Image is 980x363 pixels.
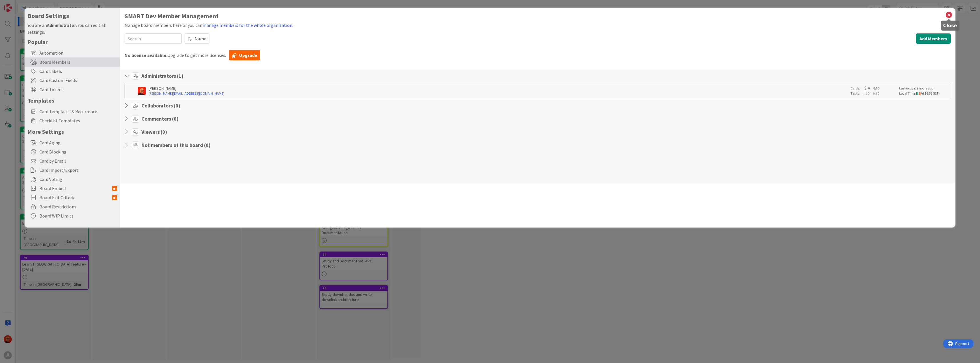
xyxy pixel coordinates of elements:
b: Administrator [47,22,76,28]
span: Board Exit Criteria [39,194,112,201]
div: Card Aging [25,138,120,147]
img: ie.png [916,92,920,95]
div: Board WIP Limits [25,211,120,220]
b: No license available. [125,52,167,58]
span: Card Tokens [39,86,117,93]
span: ( 0 ) [172,115,179,122]
span: Upgrade to get more licenses. [125,52,226,59]
a: [PERSON_NAME][EMAIL_ADDRESS][DOMAIN_NAME] [149,91,848,96]
div: Manage board members here or you can [125,21,951,29]
span: Board Restrictions [39,203,117,210]
span: ( 0 ) [161,129,167,135]
span: ( 1 ) [177,73,183,79]
span: 0 [869,91,879,95]
h4: Not members of this board [141,142,211,148]
button: manage members for the whole organization. [202,21,293,29]
span: Card Voting [39,176,117,183]
div: Last Active: 9 hours ago [899,86,949,91]
span: 0 [870,86,879,90]
h5: Templates [27,97,117,104]
div: Cards: [851,86,896,91]
div: Board Members [25,57,120,67]
span: Board Embed [39,185,112,192]
button: Add Members [916,33,951,44]
h5: More Settings [27,128,117,135]
h5: Popular [27,38,117,45]
div: You are an . You can edit all settings. [27,22,117,35]
div: Tasks: [851,91,896,96]
div: Card Import/Export [25,165,120,175]
a: Upgrade [229,50,260,60]
img: CP [138,87,146,95]
span: Name [195,35,206,42]
span: Card Templates & Recurrence [39,108,117,115]
div: Automation [25,48,120,57]
div: Local Time: Fri 16:58 (IST) [899,91,949,96]
h4: Viewers [141,129,167,135]
span: Card Custom Fields [39,77,117,84]
h5: Close [943,23,957,28]
span: 0 [860,86,870,90]
span: 0 [860,91,869,95]
h1: SMART Dev Member Management [125,13,951,20]
div: Card Blocking [25,147,120,156]
span: ( 0 ) [174,102,180,109]
h4: Board Settings [27,12,117,19]
span: Checklist Templates [39,117,117,124]
input: Search... [125,33,182,44]
h4: Collaborators [141,103,180,109]
div: Card Labels [25,67,120,76]
span: Support [12,1,26,8]
h4: Commenters [141,116,179,122]
span: ( 0 ) [204,142,211,148]
span: Card by Email [39,157,117,164]
div: [PERSON_NAME] [149,86,848,91]
h4: Administrators [141,73,183,79]
button: Name [185,33,209,44]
